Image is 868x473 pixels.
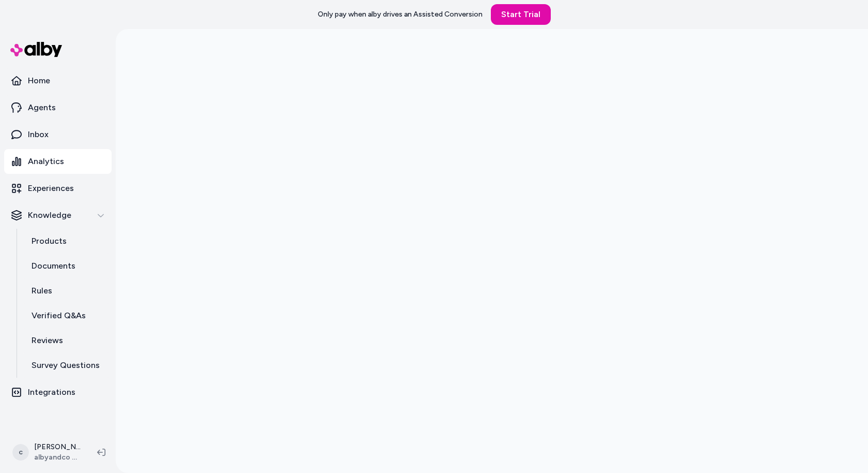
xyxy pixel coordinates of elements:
p: Reviews [32,334,63,347]
button: c[PERSON_NAME]albyandco SolCon [6,436,89,469]
span: albyandco SolCon [34,452,81,463]
img: alby Logo [10,42,62,57]
a: Documents [21,254,112,278]
p: Rules [32,285,52,297]
a: Reviews [21,328,112,353]
p: Agents [28,101,56,114]
button: Knowledge [4,203,112,228]
a: Home [4,68,112,93]
a: Survey Questions [21,353,112,378]
a: Analytics [4,149,112,174]
a: Agents [4,95,112,120]
span: c [12,444,29,461]
p: Only pay when alby drives an Assisted Conversion [318,9,483,20]
p: Documents [32,260,75,272]
a: Products [21,229,112,254]
p: Products [32,235,67,247]
a: Inbox [4,122,112,147]
p: Home [28,75,50,87]
a: Experiences [4,176,112,201]
p: Knowledge [28,209,71,221]
p: [PERSON_NAME] [34,442,81,452]
p: Analytics [28,155,64,168]
a: Rules [21,278,112,303]
p: Experiences [28,182,74,195]
p: Inbox [28,128,49,141]
a: Integrations [4,380,112,405]
p: Verified Q&As [32,309,86,322]
a: Verified Q&As [21,303,112,328]
a: Start Trial [491,4,551,25]
p: Integrations [28,386,75,398]
p: Survey Questions [32,359,100,372]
